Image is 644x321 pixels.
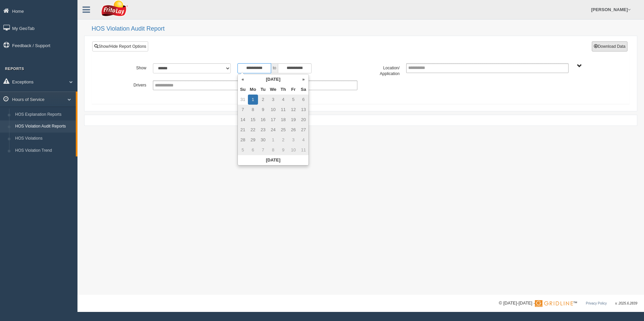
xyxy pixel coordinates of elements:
[248,125,258,135] td: 22
[238,105,248,115] td: 7
[298,105,309,115] td: 13
[248,145,258,155] td: 6
[288,145,298,155] td: 10
[238,145,248,155] td: 5
[615,301,637,305] span: v. 2025.6.2839
[238,95,248,105] td: 31
[288,105,298,115] td: 12
[12,133,76,145] a: HOS Violations
[248,74,298,84] th: [DATE]
[258,115,268,125] td: 16
[268,105,278,115] td: 10
[298,74,309,84] th: »
[238,84,248,95] th: Su
[12,145,76,157] a: HOS Violation Trend
[278,135,288,145] td: 2
[278,105,288,115] td: 11
[268,135,278,145] td: 1
[278,125,288,135] td: 25
[288,135,298,145] td: 3
[238,135,248,145] td: 28
[499,300,637,307] div: © [DATE]-[DATE] - ™
[248,105,258,115] td: 8
[298,84,309,95] th: Sa
[248,95,258,105] td: 1
[586,301,607,305] a: Privacy Policy
[92,26,637,32] h2: HOS Violation Audit Report
[92,41,148,51] a: Show/Hide Report Options
[12,109,76,121] a: HOS Explanation Reports
[238,115,248,125] td: 14
[278,84,288,95] th: Th
[288,84,298,95] th: Fr
[268,95,278,105] td: 3
[298,95,309,105] td: 6
[258,105,268,115] td: 9
[288,125,298,135] td: 26
[535,300,573,307] img: Gridline
[258,84,268,95] th: Tu
[278,115,288,125] td: 18
[258,95,268,105] td: 2
[298,135,309,145] td: 4
[258,125,268,135] td: 23
[361,63,403,77] label: Location/ Application
[288,115,298,125] td: 19
[12,120,76,133] a: HOS Violation Audit Reports
[298,145,309,155] td: 11
[271,63,278,73] span: to
[268,125,278,135] td: 24
[107,80,150,88] label: Drivers
[278,95,288,105] td: 4
[278,145,288,155] td: 9
[248,84,258,95] th: Mo
[298,125,309,135] td: 27
[107,63,150,71] label: Show
[248,115,258,125] td: 15
[238,74,248,84] th: «
[238,155,309,165] th: [DATE]
[258,135,268,145] td: 30
[288,95,298,105] td: 5
[268,84,278,95] th: We
[268,145,278,155] td: 8
[258,145,268,155] td: 7
[268,115,278,125] td: 17
[592,41,627,51] button: Download Data
[238,125,248,135] td: 21
[298,115,309,125] td: 20
[248,135,258,145] td: 29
